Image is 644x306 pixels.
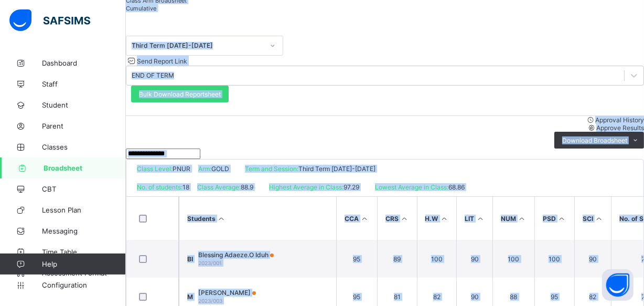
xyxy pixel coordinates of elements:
[375,183,448,191] span: Lowest Average in Class:
[269,183,344,191] span: Highest Average in Class:
[377,197,417,240] th: CRS
[492,240,534,278] td: 100
[518,215,527,223] i: Sort in Ascending Order
[602,269,634,301] button: Open asap
[211,165,229,173] span: GOLD
[173,165,190,173] span: PNUR
[557,215,566,223] i: Sort in Ascending Order
[137,183,183,191] span: No. of students:
[198,289,256,297] span: [PERSON_NAME]
[217,215,226,223] i: Sort Ascending
[400,215,409,223] i: Sort in Ascending Order
[42,122,126,130] span: Parent
[132,42,264,50] div: Third Term [DATE]-[DATE]
[132,72,174,80] div: END OF TERM
[42,101,126,109] span: Student
[448,183,465,191] span: 68.86
[42,227,126,235] span: Messaging
[562,136,627,144] span: Download Broadsheet
[534,197,574,240] th: PSD
[492,197,534,240] th: NUM
[360,215,369,223] i: Sort in Ascending Order
[42,143,126,151] span: Classes
[344,183,359,191] span: 97.29
[198,165,211,173] span: Arm:
[574,240,611,278] td: 90
[574,197,611,240] th: SCI
[595,116,644,124] span: Approval History
[245,165,298,173] span: Term and Session:
[534,240,574,278] td: 100
[42,260,125,268] span: Help
[183,183,189,191] span: 18
[126,5,156,12] span: Cumulative
[241,183,253,191] span: 88.9
[187,255,193,263] span: BI
[9,9,90,31] img: safsims
[336,240,377,278] td: 95
[139,90,221,98] span: Bulk Download Reportsheet
[42,281,125,289] span: Configuration
[42,80,126,88] span: Staff
[197,183,241,191] span: Class Average:
[187,293,193,301] span: M
[456,240,492,278] td: 90
[456,197,492,240] th: LIT
[198,260,222,266] span: 2023/001
[42,185,126,193] span: CBT
[440,215,449,223] i: Sort in Ascending Order
[336,197,377,240] th: CCA
[179,197,336,240] th: Students
[377,240,417,278] td: 89
[44,164,126,172] span: Broadsheet
[42,59,126,67] span: Dashboard
[198,251,274,259] span: Blessing Adaeze.O Iduh
[596,124,644,132] span: Approve Results
[42,206,126,214] span: Lesson Plan
[42,248,126,256] span: Time Table
[137,57,187,65] span: Send Report Link
[417,240,457,278] td: 100
[298,165,375,173] span: Third Term [DATE]-[DATE]
[417,197,457,240] th: H.W
[198,298,222,304] span: 2023/003
[595,215,604,223] i: Sort in Ascending Order
[137,165,173,173] span: Class Level:
[476,215,485,223] i: Sort in Ascending Order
